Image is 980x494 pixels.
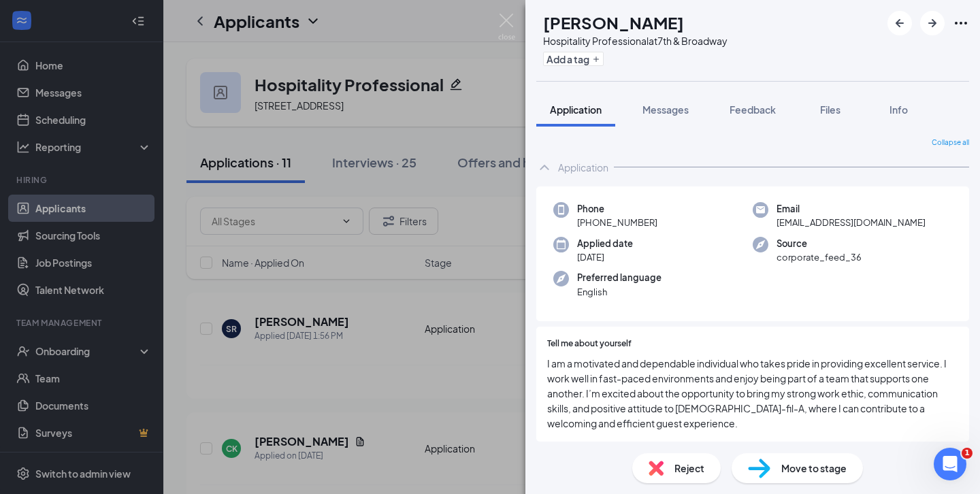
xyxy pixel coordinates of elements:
span: I am a motivated and dependable individual who takes pride in providing excellent service. I work... [547,356,958,431]
span: [EMAIL_ADDRESS][DOMAIN_NAME] [777,216,926,229]
svg: Ellipses [953,15,969,31]
svg: ArrowRight [924,15,941,31]
span: English [577,285,661,299]
button: ArrowLeftNew [887,11,912,35]
span: [PHONE_NUMBER] [577,216,657,229]
div: Hospitality Professional at 7th & Broadway [543,34,728,48]
svg: Plus [592,55,600,63]
span: Tell me about yourself [547,337,632,350]
svg: ChevronUp [536,159,553,176]
span: Move to stage [781,461,847,476]
span: [DATE] [577,250,633,264]
h1: [PERSON_NAME] [543,11,684,34]
span: Application [550,103,602,116]
span: Preferred language [577,271,661,284]
span: Feedback [730,103,776,116]
svg: ArrowLeftNew [892,15,908,31]
span: Email [777,202,926,216]
span: Phone [577,202,657,216]
span: Info [889,103,908,116]
span: corporate_feed_36 [777,250,862,264]
div: Application [558,161,608,174]
button: PlusAdd a tag [543,52,604,66]
span: Applied date [577,237,633,250]
span: 1 [962,448,973,459]
span: Messages [642,103,689,116]
span: Files [820,103,840,116]
iframe: Intercom live chat [934,448,966,480]
span: Reject [674,461,704,476]
span: Collapse all [932,137,969,148]
span: Source [777,237,862,250]
button: ArrowRight [920,11,945,35]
